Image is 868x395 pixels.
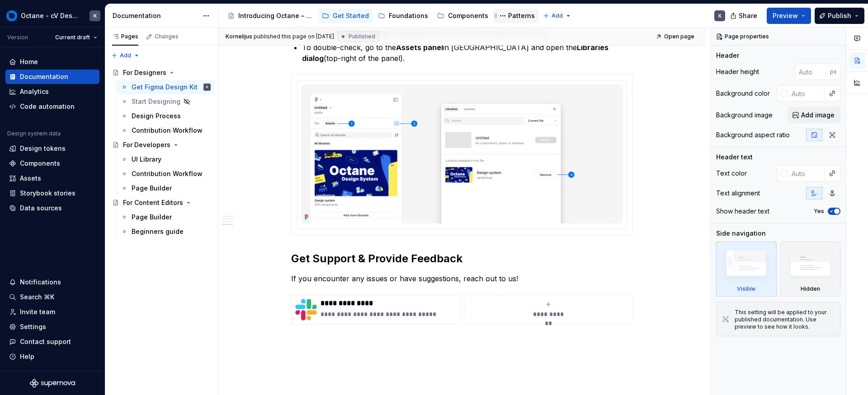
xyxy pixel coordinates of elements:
p: If you encounter any issues or have suggestions, reach out to us! [291,273,633,284]
div: Invite team [20,307,55,316]
a: Storybook stories [5,186,99,200]
div: Background image [716,111,773,120]
div: Components [20,159,60,168]
svg: Supernova Logo [30,379,75,388]
div: Side navigation [716,229,766,238]
button: Preview [767,8,811,24]
div: Header text [716,153,753,162]
div: Hidden [801,285,820,293]
a: Start Designing [117,94,214,109]
div: Data sources [20,204,62,213]
div: Search ⌘K [20,293,54,302]
span: Publish [828,11,851,20]
a: Design Process [117,109,214,123]
a: Settings [5,320,99,334]
img: b493af9a-7fd4-4485-8723-ee5adba078f6.webp [295,299,317,321]
a: Analytics [5,84,99,99]
button: Add [108,49,142,62]
div: Introducing Octane – a single source of truth for brand, design, and content. [238,11,313,20]
a: Documentation [5,70,99,84]
div: Visible [737,285,755,293]
span: Open page [664,33,694,40]
input: Auto [788,165,825,181]
a: For Developers [108,138,214,152]
a: Page Builder [117,181,214,195]
a: Introducing Octane – a single source of truth for brand, design, and content. [224,9,316,23]
div: Documentation [20,72,68,81]
input: Auto [788,85,825,102]
a: UI Library [117,152,214,167]
div: Get Figma Design Kit [132,83,198,92]
div: Analytics [20,87,49,96]
div: Hidden [780,242,841,297]
div: Settings [20,322,46,331]
div: For Designers [123,68,166,77]
a: Home [5,55,99,69]
div: K [206,83,208,92]
a: Beginners guide [117,224,214,239]
div: Version [7,34,28,41]
div: Code automation [20,102,75,111]
div: This setting will be applied to your published documentation. Use preview to see how it looks. [735,309,835,330]
div: Page tree [224,7,538,25]
a: Design tokens [5,141,99,156]
span: Published [349,33,375,40]
a: Page Builder [117,210,214,224]
div: Background aspect ratio [716,130,790,139]
label: Yes [814,208,824,215]
span: Add [552,12,563,19]
button: Add [540,9,574,22]
span: Share [739,11,757,20]
button: Search ⌘K [5,290,99,304]
a: For Content Editors [108,195,214,210]
span: Current draft [55,34,90,41]
button: Publish [815,8,864,24]
div: UI Library [132,155,161,164]
button: Share [726,8,763,24]
a: Foundations [374,9,432,23]
div: Assets [20,174,41,183]
span: Preview [773,11,798,20]
div: Design system data [7,130,61,137]
div: Visible [716,242,777,297]
a: Assets [5,171,99,186]
h2: Get Support & Provide Feedback [291,251,633,266]
a: Get Started [318,9,373,23]
button: Octane - cV Design SystemK [2,6,103,25]
div: For Developers [123,140,170,149]
input: Auto [795,64,830,80]
div: Changes [155,33,179,40]
div: Contribution Workflow [132,169,203,178]
a: Data sources [5,201,99,215]
div: Text alignment [716,189,760,198]
button: Current draft [51,31,101,44]
a: Contribution Workflow [117,123,214,138]
div: Design Process [132,112,181,121]
button: Help [5,349,99,364]
img: 26998d5e-8903-4050-8939-6da79a9ddf72.png [6,10,17,21]
div: Show header text [716,207,769,216]
div: Patterns [508,11,535,20]
button: Contact support [5,335,99,349]
div: Header height [716,67,759,76]
button: Add image [788,107,840,123]
div: Design tokens [20,144,66,153]
div: Storybook stories [20,189,75,198]
div: Foundations [389,11,428,20]
div: Contact support [20,337,71,346]
button: Notifications [5,275,99,289]
div: Pages [112,33,138,40]
div: Contribution Workflow [132,126,203,135]
div: Get Started [333,11,369,20]
a: Components [434,9,492,23]
a: For Designers [108,65,214,80]
div: Octane - cV Design System [21,11,79,20]
span: Add image [801,111,835,120]
div: Help [20,352,34,361]
a: Get Figma Design KitK [117,80,214,94]
strong: Assets panel [396,43,443,52]
div: published this page on [DATE] [254,33,334,40]
div: Page tree [108,65,214,239]
a: Open page [653,30,698,43]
